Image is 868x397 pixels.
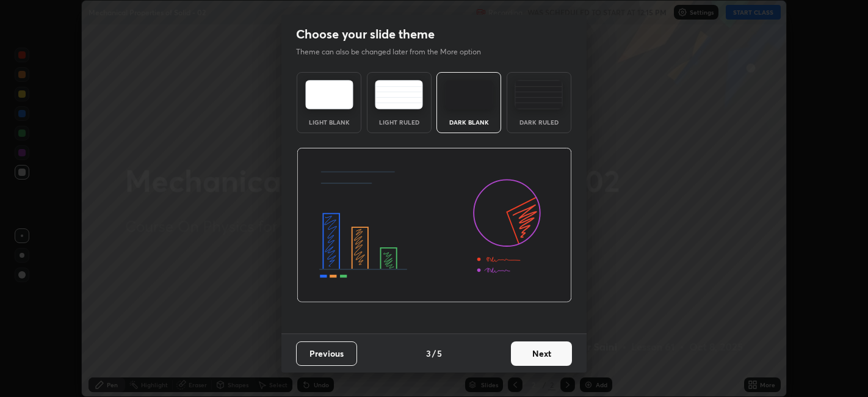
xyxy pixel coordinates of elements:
h4: 5 [437,347,442,360]
div: Dark Blank [444,119,493,125]
img: darkThemeBanner.d06ce4a2.svg [297,148,572,303]
div: Light Ruled [375,119,424,125]
p: Theme can also be changed later from the More option [296,46,494,57]
h4: 3 [426,347,431,360]
img: lightRuledTheme.5fabf969.svg [375,80,423,109]
h4: / [432,347,436,360]
img: darkTheme.f0cc69e5.svg [445,80,493,109]
button: Next [511,341,572,366]
h2: Choose your slide theme [296,26,435,42]
button: Previous [296,341,357,366]
div: Dark Ruled [515,119,563,125]
img: lightTheme.e5ed3b09.svg [305,80,353,109]
div: Light Blank [305,119,353,125]
img: darkRuledTheme.de295e13.svg [515,80,563,109]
